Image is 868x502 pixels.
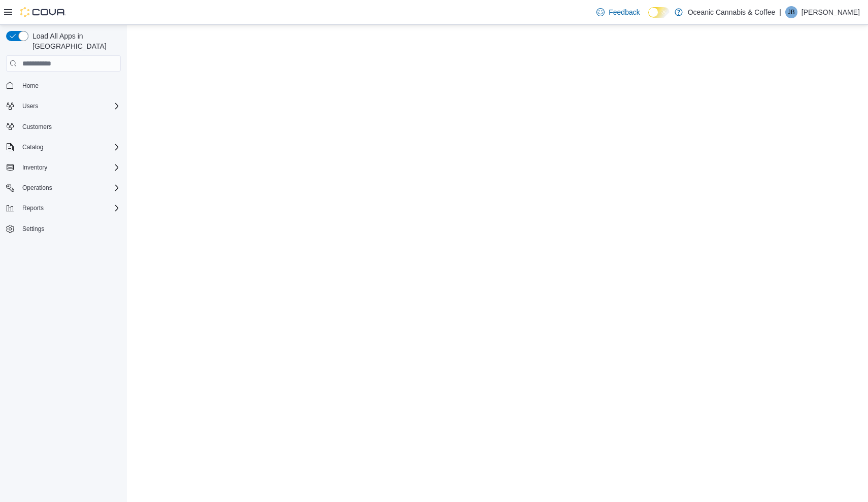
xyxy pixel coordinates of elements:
[18,141,121,153] span: Catalog
[18,121,56,133] a: Customers
[2,119,125,134] button: Customers
[18,80,43,92] a: Home
[802,6,860,18] p: [PERSON_NAME]
[779,6,781,18] p: |
[22,123,52,131] span: Customers
[2,160,125,175] button: Inventory
[18,141,47,153] button: Catalog
[648,7,670,18] input: Dark Mode
[18,223,48,235] a: Settings
[28,31,121,51] span: Load All Apps in [GEOGRAPHIC_DATA]
[688,6,776,18] p: Oceanic Cannabis & Coffee
[2,221,125,236] button: Settings
[18,182,121,194] span: Operations
[592,2,644,22] a: Feedback
[22,143,43,151] span: Catalog
[18,202,121,214] span: Reports
[18,202,48,214] button: Reports
[22,225,44,233] span: Settings
[22,163,47,172] span: Inventory
[2,181,125,195] button: Operations
[2,140,125,154] button: Catalog
[18,161,51,174] button: Inventory
[18,100,42,112] button: Users
[18,222,121,235] span: Settings
[18,182,56,194] button: Operations
[2,99,125,113] button: Users
[20,7,66,17] img: Cova
[22,204,44,212] span: Reports
[6,74,121,262] nav: Complex example
[18,120,121,133] span: Customers
[22,184,52,192] span: Operations
[18,161,121,174] span: Inventory
[2,201,125,215] button: Reports
[18,79,121,91] span: Home
[22,102,38,110] span: Users
[609,7,640,17] span: Feedback
[2,78,125,92] button: Home
[18,100,121,112] span: Users
[788,6,795,18] span: JB
[785,6,797,18] div: Jelisa Bond
[22,82,39,90] span: Home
